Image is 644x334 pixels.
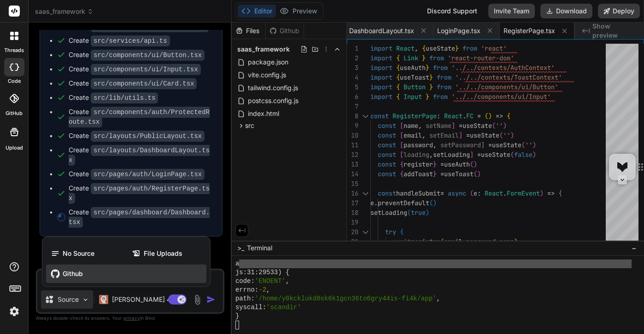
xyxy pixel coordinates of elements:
span: File Uploads [144,249,182,258]
img: settings [6,304,22,319]
label: threads [4,46,24,54]
label: GitHub [6,109,23,117]
label: Upload [6,144,23,152]
span: Github [63,269,83,278]
label: code [8,77,21,85]
span: No Source [63,249,94,258]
